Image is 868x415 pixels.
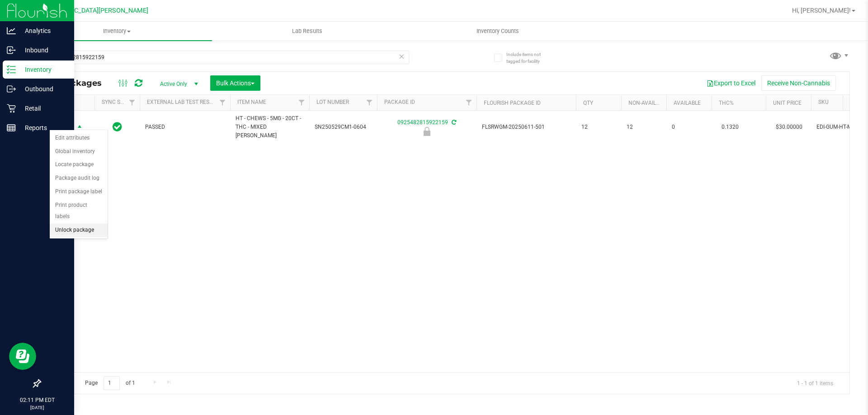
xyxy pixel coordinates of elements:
[376,127,478,136] div: Newly Received
[74,121,85,134] span: select
[7,46,16,55] inline-svg: Inbound
[672,123,706,131] span: 0
[7,104,16,113] inline-svg: Retail
[398,51,405,62] span: Clear
[628,100,669,106] a: Non-Available
[583,100,593,106] a: Qty
[113,121,122,133] span: In Sync
[7,65,16,74] inline-svg: Inventory
[216,79,255,87] span: Bulk Actions
[773,100,802,106] a: Unit Price
[581,123,616,131] span: 12
[210,75,260,91] button: Bulk Actions
[384,99,415,105] a: Package ID
[4,396,70,404] p: 02:11 PM EDT
[7,123,16,132] inline-svg: Reports
[236,114,304,140] span: HT - CHEWS - 5MG - 20CT - THC - MIXED [PERSON_NAME]
[16,103,70,114] p: Retail
[77,376,142,390] span: Page of 1
[22,22,212,41] a: Inventory
[125,95,140,110] a: Filter
[50,131,108,145] li: Edit attributes
[717,121,743,134] span: 0.1320
[4,404,70,411] p: [DATE]
[7,84,16,93] inline-svg: Outbound
[315,123,372,131] span: SN250529CM1-0604
[37,7,148,14] span: [GEOGRAPHIC_DATA][PERSON_NAME]
[50,158,108,172] li: Locate package
[719,100,734,106] a: THC%
[50,172,108,185] li: Package audit log
[482,123,571,131] span: FLSRWGM-20250611-501
[215,95,230,110] a: Filter
[16,122,70,133] p: Reports
[16,25,70,36] p: Analytics
[7,26,16,35] inline-svg: Analytics
[397,119,448,126] a: 0925482815922159
[484,100,541,106] a: Flourish Package ID
[212,22,402,41] a: Lab Results
[50,199,108,224] li: Print product labels
[237,99,266,105] a: Item Name
[506,51,552,65] span: Include items not tagged for facility
[761,75,836,91] button: Receive Non-Cannabis
[104,376,120,390] input: 1
[450,119,456,126] span: Sync from Compliance System
[16,64,70,75] p: Inventory
[147,99,218,105] a: External Lab Test Result
[316,99,349,105] a: Lot Number
[16,45,70,56] p: Inbound
[50,185,108,199] li: Print package label
[22,27,212,35] span: Inventory
[50,145,108,159] li: Global inventory
[818,99,829,105] a: SKU
[280,27,335,35] span: Lab Results
[771,121,807,134] span: $30.00000
[402,22,593,41] a: Inventory Counts
[145,123,225,131] span: PASSED
[294,95,309,110] a: Filter
[701,75,761,91] button: Export to Excel
[47,78,111,88] span: All Packages
[16,84,70,94] p: Outbound
[362,95,377,110] a: Filter
[9,343,36,370] iframe: Resource center
[792,7,851,14] span: Hi, [PERSON_NAME]!
[50,224,108,237] li: Unlock package
[674,100,701,106] a: Available
[102,99,137,105] a: Sync Status
[790,376,840,390] span: 1 - 1 of 1 items
[464,27,531,35] span: Inventory Counts
[627,123,661,131] span: 12
[462,95,476,110] a: Filter
[40,51,409,64] input: Search Package ID, Item Name, SKU, Lot or Part Number...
